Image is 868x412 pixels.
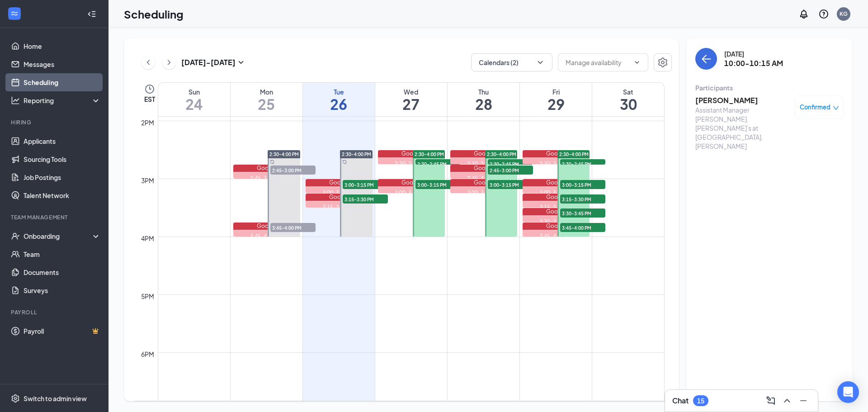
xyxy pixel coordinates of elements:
div: Google [306,179,373,186]
a: Surveys [24,281,101,299]
h1: 27 [375,96,447,112]
div: 2:30-2:45 PM [450,160,517,168]
svg: ChevronLeft [144,57,153,68]
div: Google [523,223,590,230]
svg: Sync [342,160,347,164]
svg: ChevronDown [536,58,545,67]
svg: ArrowLeft [701,53,712,64]
div: Google [378,179,445,186]
svg: ChevronDown [633,59,641,66]
button: back-button [695,48,717,70]
span: 2:45-3:00 PM [488,166,533,175]
div: Google [378,150,445,157]
div: 5pm [139,291,156,301]
svg: Settings [657,57,668,68]
span: 3:15-3:30 PM [343,194,388,204]
button: ChevronRight [162,56,176,69]
div: 3:45-4:00 PM [233,232,300,240]
div: 3:00-3:15 PM [523,189,590,197]
div: Google [523,179,590,186]
svg: UserCheck [11,232,20,241]
span: 2:30-4:00 PM [559,151,589,157]
span: 2:30-4:00 PM [342,151,371,157]
div: Open Intercom Messenger [837,381,859,403]
a: Sourcing Tools [24,150,101,168]
span: Confirmed [800,103,830,112]
svg: Clock [144,84,155,95]
h3: 10:00-10:15 AM [724,58,783,68]
button: ChevronLeft [142,56,155,69]
div: Onboarding [24,232,93,241]
input: Manage availability [566,57,630,67]
div: 4pm [139,233,156,243]
h1: 28 [448,96,519,112]
h1: 30 [592,96,664,112]
button: Minimize [796,393,811,408]
span: 3:00-3:15 PM [560,180,605,189]
span: 2:45-3:00 PM [270,166,316,175]
a: Scheduling [24,73,101,91]
div: Fri [520,87,592,96]
div: Thu [448,87,519,96]
div: Google [233,165,300,172]
span: 3:15-3:30 PM [560,194,605,204]
span: 2:30-4:00 PM [487,151,516,157]
div: 15 [697,397,704,405]
div: Payroll [11,308,99,316]
div: Google [450,165,517,172]
div: Google [306,194,373,201]
svg: Settings [11,394,20,403]
span: 2:30-2:45 PM [488,159,533,168]
div: 3pm [139,175,156,185]
svg: Collapse [87,9,96,19]
span: 3:45-4:00 PM [270,223,316,232]
div: [DATE] [724,49,783,58]
span: 3:00-3:15 PM [343,180,388,189]
a: Documents [24,263,101,281]
h3: [PERSON_NAME] [695,95,790,105]
div: 2:30-2:45 PM [523,160,590,168]
a: August 26, 2025 [303,83,375,116]
a: August 27, 2025 [375,83,447,116]
span: 3:45-4:00 PM [560,223,605,232]
h1: 24 [158,96,230,112]
div: KG [840,10,848,18]
div: 3:15-3:30 PM [306,204,373,211]
a: Talent Network [24,186,101,204]
div: Switch to admin view [24,394,87,403]
div: Participants [695,83,844,92]
a: August 29, 2025 [520,83,592,116]
div: 3:45-4:00 PM [523,232,590,240]
a: Settings [654,53,672,71]
span: 3:00-3:15 PM [415,180,461,189]
div: Google [523,194,590,201]
span: 2:30-2:45 PM [560,159,605,168]
div: Assistant Manager [PERSON_NAME]. [PERSON_NAME]'s at [GEOGRAPHIC_DATA]. [PERSON_NAME] [695,105,790,151]
div: 2:45-3:00 PM [450,175,517,182]
svg: ComposeMessage [765,395,776,406]
div: 3:00-3:15 PM [306,189,373,197]
div: 2pm [139,118,156,128]
a: Home [24,37,101,55]
a: August 30, 2025 [592,83,664,116]
div: 3:00-3:15 PM [378,189,445,197]
span: 2:30-4:00 PM [415,151,444,157]
svg: SmallChevronDown [236,57,246,68]
div: Mon [231,87,302,96]
h3: [DATE] - [DATE] [181,57,236,67]
span: 2:30-2:45 PM [415,159,461,168]
div: Reporting [24,96,101,105]
a: Team [24,245,101,263]
button: ComposeMessage [764,393,778,408]
div: Sat [592,87,664,96]
h1: 29 [520,96,592,112]
svg: Sync [270,160,274,164]
a: August 25, 2025 [231,83,302,116]
div: Google [523,150,590,157]
a: August 28, 2025 [448,83,519,116]
span: 3:30-3:45 PM [560,208,605,218]
div: Hiring [11,118,99,126]
span: down [833,105,839,111]
span: 3:00-3:15 PM [488,180,533,189]
div: 3:00-3:15 PM [450,189,517,197]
